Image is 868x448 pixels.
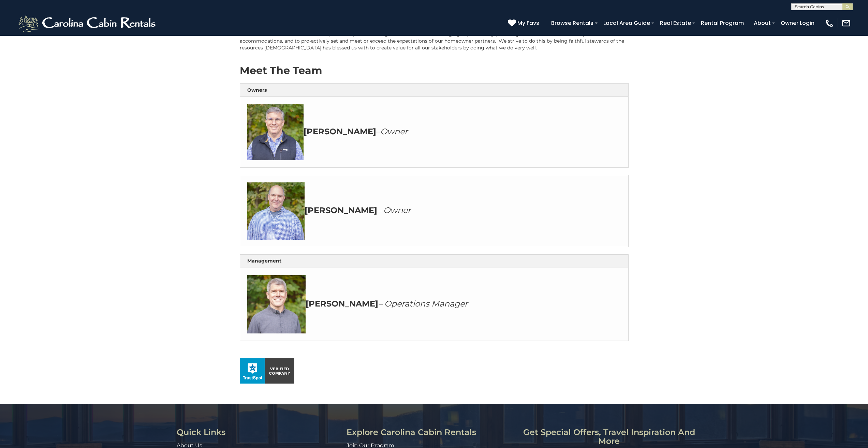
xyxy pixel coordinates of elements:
[378,299,468,309] em: – Operations Manager
[305,205,377,215] strong: [PERSON_NAME]
[240,358,294,384] img: seal_horizontal.png
[657,17,694,29] a: Real Estate
[247,87,267,93] strong: Owners
[247,104,621,160] h3: –
[548,17,597,29] a: Browse Rentals
[750,17,774,29] a: About
[377,205,411,215] em: – Owner
[304,126,376,136] strong: [PERSON_NAME]
[508,19,541,28] a: My Favs
[17,13,159,33] img: White-1-2.png
[697,17,747,29] a: Rental Program
[517,19,539,27] span: My Favs
[600,17,653,29] a: Local Area Guide
[177,428,341,437] h3: Quick Links
[777,17,818,29] a: Owner Login
[306,299,378,309] strong: [PERSON_NAME]
[841,18,851,28] img: mail-regular-white.png
[247,258,281,264] strong: Management
[825,18,834,28] img: phone-regular-white.png
[347,428,516,437] h3: Explore Carolina Cabin Rentals
[240,31,629,51] p: The Mission of Carolina Cabin Rentals, Inc. is to provide each guest with an excellent lodging ex...
[380,126,408,136] em: Owner
[521,428,696,446] h3: Get special offers, travel inspiration and more
[240,64,322,77] strong: Meet The Team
